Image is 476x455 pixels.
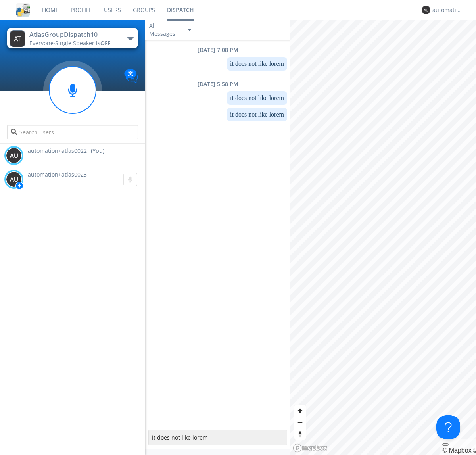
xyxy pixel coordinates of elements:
[28,171,87,178] span: automation+atlas0023
[6,148,22,163] img: 373638.png
[29,30,119,39] div: AtlasGroupDispatch10
[91,147,104,155] div: (You)
[230,60,284,67] dc-p: it does not like lorem
[294,428,306,440] button: Reset bearing to north
[149,22,181,38] div: All Messages
[294,417,306,428] button: Zoom out
[230,111,284,118] dc-p: it does not like lorem
[230,94,284,102] dc-p: it does not like lorem
[6,171,22,187] img: 373638.png
[294,405,306,417] button: Zoom in
[293,443,328,453] a: Mapbox logo
[10,30,25,47] img: 373638.png
[16,3,30,17] img: cddb5a64eb264b2086981ab96f4c1ba7
[145,80,290,88] div: [DATE] 5:58 PM
[422,6,430,14] img: 373638.png
[29,39,119,47] div: Everyone ·
[28,147,87,155] span: automation+atlas0022
[7,28,138,48] button: AtlasGroupDispatch10Everyone·Single Speaker isOFF
[188,29,191,31] img: caret-down-sm.svg
[100,39,110,47] span: OFF
[436,415,460,439] iframe: Toggle Customer Support
[442,443,449,446] button: Toggle attribution
[294,428,306,440] span: Reset bearing to north
[432,6,462,14] div: automation+atlas0022
[145,46,290,54] div: [DATE] 7:08 PM
[7,125,138,139] input: Search users
[148,430,287,445] textarea: it does not like lorem
[442,447,471,454] a: Mapbox
[55,39,110,47] span: Single Speaker is
[124,69,138,83] img: Translation enabled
